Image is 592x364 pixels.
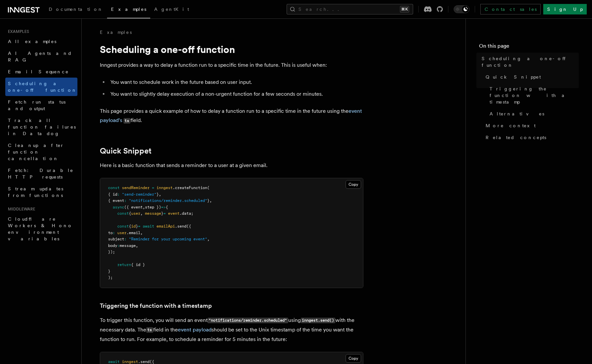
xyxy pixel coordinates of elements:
span: event [168,211,180,216]
span: Related concepts [486,134,546,141]
span: More context [486,122,536,129]
span: , [143,205,145,209]
span: } [108,269,110,274]
span: return [117,262,131,267]
span: => [161,205,166,209]
span: Email Sequence [8,69,69,74]
a: Documentation [45,2,107,18]
span: { [166,205,168,209]
code: ts [146,327,153,333]
span: Scheduling a one-off function [482,55,579,68]
li: You want to schedule work in the future based on user input. [108,78,363,87]
span: .email [127,231,140,235]
span: .send [175,224,186,229]
a: Cloudflare Workers & Hono environment variables [5,213,77,245]
span: : [117,192,120,197]
code: "notifications/reminder.scheduled" [208,318,288,323]
span: , [207,237,210,241]
span: to [108,231,113,235]
span: .createFunction [173,185,207,190]
span: "Reminder for your upcoming event" [129,237,207,241]
a: Sign Up [543,4,587,14]
span: await [108,359,120,364]
a: Quick Snippet [100,146,152,156]
span: , [140,211,143,216]
span: user [117,231,127,235]
span: , [159,192,161,197]
span: } [156,192,159,197]
h1: Scheduling a one-off function [100,43,363,55]
span: } [136,224,138,229]
span: }); [108,250,115,254]
button: Copy [346,354,361,363]
a: Triggering the function with a timestamp [487,83,579,108]
span: "send-reminder" [122,192,156,197]
a: Scheduling a one-off function [5,78,77,96]
span: Cleanup after function cancellation [8,143,64,161]
span: } [207,198,210,203]
span: } [161,211,163,216]
span: sendReminder [122,185,150,190]
span: Track all function failures in Datadog [8,118,76,136]
p: Here is a basic function that sends a reminder to a user at a given email. [100,161,363,170]
a: AI Agents and RAG [5,47,77,66]
span: { [129,211,131,216]
a: More context [483,120,579,132]
a: Scheduling a one-off function [479,53,579,71]
button: Toggle dark mode [454,5,469,13]
span: ({ [150,359,154,364]
span: subject [108,237,124,241]
span: { id [108,192,117,197]
li: You want to slightly delay execution of a non-urgent function for a few seconds or minutes. [108,89,363,99]
span: Documentation [49,7,103,12]
span: : [124,198,127,203]
a: AgentKit [150,2,193,18]
a: Quick Snippet [483,71,579,83]
code: ts [124,118,130,124]
kbd: ⌘K [400,6,409,12]
span: async [113,205,124,209]
span: Middleware [5,206,35,212]
span: : [124,237,127,241]
span: { id } [131,262,145,267]
span: Stream updates from functions [8,186,63,198]
a: Examples [107,2,150,18]
h4: On this page [479,42,579,53]
button: Copy [346,180,361,189]
span: const [117,224,129,229]
code: inngest.send() [301,318,335,323]
span: : [117,243,120,248]
span: Fetch: Durable HTTP requests [8,168,73,180]
span: AI Agents and RAG [8,51,72,62]
a: Examples [100,29,132,36]
span: Examples [111,7,146,12]
span: step }) [145,205,161,209]
span: { [129,224,131,229]
span: = [152,185,154,190]
span: ({ [186,224,191,229]
span: Triggering the function with a timestamp [490,85,579,105]
span: user [131,211,140,216]
span: ({ event [124,205,143,209]
span: .data; [180,211,193,216]
a: Fetch run status and output [5,96,77,114]
span: ); [108,275,113,280]
a: Track all function failures in Datadog [5,114,77,139]
span: message [120,243,136,248]
span: All examples [8,39,56,44]
span: AgentKit [154,7,189,12]
span: { event [108,198,124,203]
a: Email Sequence [5,66,77,78]
p: Inngest provides a way to delay a function run to a specific time in the future. This is useful w... [100,61,363,70]
span: id [131,224,136,229]
span: Quick Snippet [486,74,541,80]
span: "notifications/reminder.scheduled" [129,198,207,203]
span: await [143,224,154,229]
span: , [210,198,212,203]
a: Contact sales [480,4,541,14]
span: Alternatives [490,110,544,117]
span: emailApi [156,224,175,229]
span: message [145,211,161,216]
span: const [108,185,120,190]
span: Scheduling a one-off function [8,81,77,93]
